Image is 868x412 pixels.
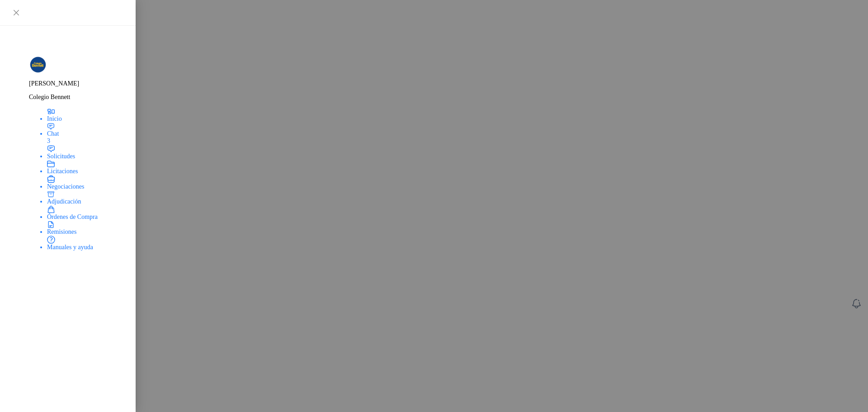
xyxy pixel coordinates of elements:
a: Manuales y ayuda [47,236,125,251]
button: Close [11,7,22,18]
p: Colegio Bennett [29,94,125,101]
span: Manuales y ayuda [47,244,93,251]
p: [PERSON_NAME] [29,80,125,87]
a: Negociaciones [47,175,125,190]
span: Adjudicación [47,198,81,205]
span: Remisiones [47,228,76,235]
a: Adjudicación [47,190,125,206]
span: 3 [47,137,50,144]
span: Negociaciones [47,183,84,190]
a: Licitaciones [47,160,125,175]
img: Company Logo [29,56,47,74]
span: Chat [47,130,59,137]
img: Logo peakr [75,45,89,54]
a: Remisiones [47,221,125,236]
a: Inicio [47,107,125,123]
span: Inicio [47,115,62,122]
span: close [13,9,20,16]
a: Chat3 [47,123,125,145]
img: Logo peakr [29,43,75,54]
span: Solicitudes [47,153,75,160]
a: Órdenes de Compra [47,205,125,221]
span: Licitaciones [47,168,78,175]
a: Solicitudes [47,145,125,160]
span: Órdenes de Compra [47,213,98,220]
